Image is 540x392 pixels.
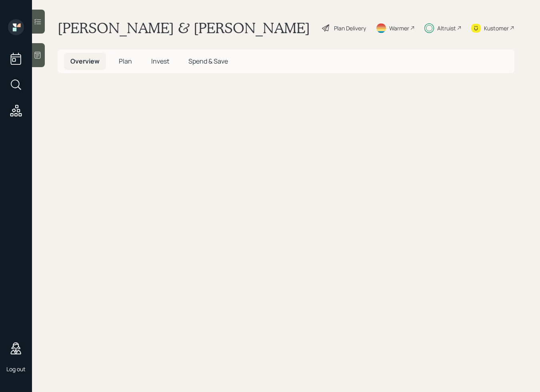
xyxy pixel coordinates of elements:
h1: [PERSON_NAME] & [PERSON_NAME] [58,19,310,37]
div: Warmer [389,24,409,32]
span: Plan [119,57,132,66]
div: Kustomer [484,24,509,32]
span: Spend & Save [188,57,228,66]
div: Altruist [437,24,456,32]
div: Plan Delivery [334,24,366,32]
div: Log out [6,365,26,373]
span: Overview [70,57,100,66]
span: Invest [151,57,169,66]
